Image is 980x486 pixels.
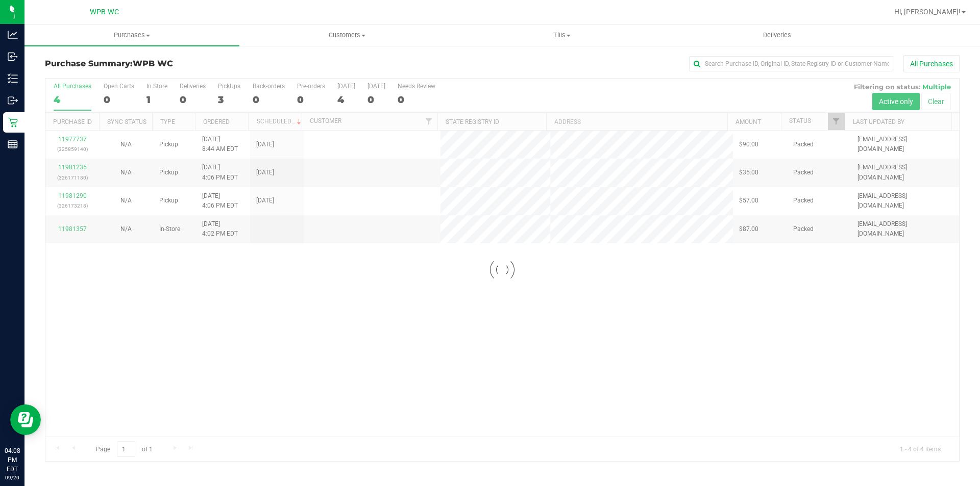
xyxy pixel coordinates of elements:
[8,73,18,84] inline-svg: Inventory
[894,8,961,16] span: Hi, [PERSON_NAME]!
[455,31,669,40] span: Tills
[8,52,18,62] inline-svg: Inbound
[5,474,20,481] p: 09/20
[45,59,350,68] h3: Purchase Summary:
[903,55,960,72] button: All Purchases
[240,31,454,40] span: Customers
[24,31,239,40] span: Purchases
[749,31,805,40] span: Deliveries
[670,24,885,46] a: Deliveries
[10,404,41,435] iframe: Resource center
[454,24,669,46] a: Tills
[689,56,893,71] input: Search Purchase ID, Original ID, State Registry ID or Customer Name...
[133,59,173,68] span: WPB WC
[90,8,119,16] span: WPB WC
[8,117,18,127] inline-svg: Retail
[8,95,18,106] inline-svg: Outbound
[8,139,18,149] inline-svg: Reports
[8,30,18,40] inline-svg: Analytics
[239,24,454,46] a: Customers
[5,446,20,474] p: 04:08 PM EDT
[24,24,239,46] a: Purchases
